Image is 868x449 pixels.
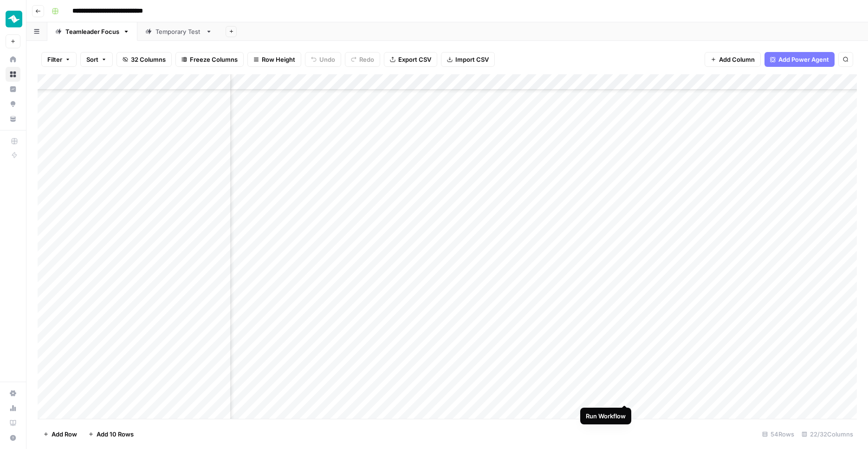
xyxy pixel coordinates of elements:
[6,82,20,97] a: Insights
[398,55,431,64] span: Export CSV
[6,416,20,430] a: Learning Hub
[117,52,172,67] button: 32 Columns
[86,55,98,64] span: Sort
[247,52,301,67] button: Row Height
[6,401,20,416] a: Usage
[798,427,857,442] div: 22/32 Columns
[455,55,489,64] span: Import CSV
[359,55,374,64] span: Redo
[137,22,220,41] a: Temporary Test
[190,55,238,64] span: Freeze Columns
[319,55,335,64] span: Undo
[175,52,244,67] button: Freeze Columns
[345,52,380,67] button: Redo
[6,11,22,27] img: Teamleader Logo
[47,22,137,41] a: Teamleader Focus
[764,52,835,67] button: Add Power Agent
[52,429,77,439] span: Add Row
[38,427,83,442] button: Add Row
[758,427,798,442] div: 54 Rows
[6,430,20,445] button: Help + Support
[41,52,77,67] button: Filter
[47,55,62,64] span: Filter
[6,52,20,67] a: Home
[384,52,437,67] button: Export CSV
[65,27,119,36] div: Teamleader Focus
[131,55,166,64] span: 32 Columns
[80,52,113,67] button: Sort
[778,55,829,64] span: Add Power Agent
[155,27,202,36] div: Temporary Test
[97,429,134,439] span: Add 10 Rows
[6,111,20,126] a: Your Data
[441,52,495,67] button: Import CSV
[6,386,20,401] a: Settings
[83,427,139,442] button: Add 10 Rows
[6,97,20,111] a: Opportunities
[6,67,20,82] a: Browse
[719,55,755,64] span: Add Column
[262,55,295,64] span: Row Height
[705,52,761,67] button: Add Column
[586,411,626,421] div: Run Workflow
[6,7,20,31] button: Workspace: Teamleader
[305,52,341,67] button: Undo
